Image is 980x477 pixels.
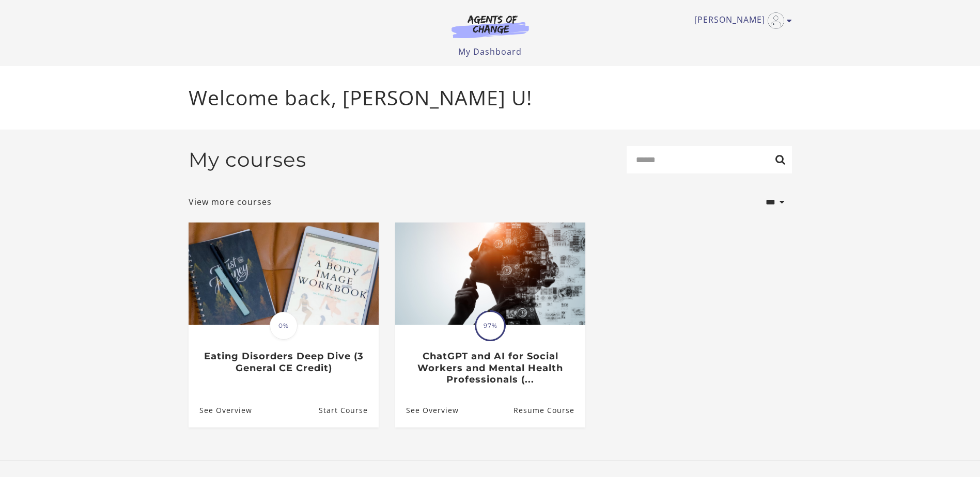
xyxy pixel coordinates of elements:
span: 0% [270,312,298,340]
a: My Dashboard [458,46,522,57]
p: Welcome back, [PERSON_NAME] U! [189,83,792,113]
a: ChatGPT and AI for Social Workers and Mental Health Professionals (...: See Overview [395,393,459,427]
h3: ChatGPT and AI for Social Workers and Mental Health Professionals (... [406,351,574,386]
img: Agents of Change Logo [441,14,540,38]
a: Toggle menu [694,12,787,29]
a: View more courses [189,196,272,208]
span: 97% [476,312,504,340]
a: Eating Disorders Deep Dive (3 General CE Credit): See Overview [189,393,252,427]
a: Eating Disorders Deep Dive (3 General CE Credit): Resume Course [318,393,378,427]
h3: Eating Disorders Deep Dive (3 General CE Credit) [199,351,367,374]
a: ChatGPT and AI for Social Workers and Mental Health Professionals (...: Resume Course [513,393,585,427]
h2: My courses [189,148,306,172]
